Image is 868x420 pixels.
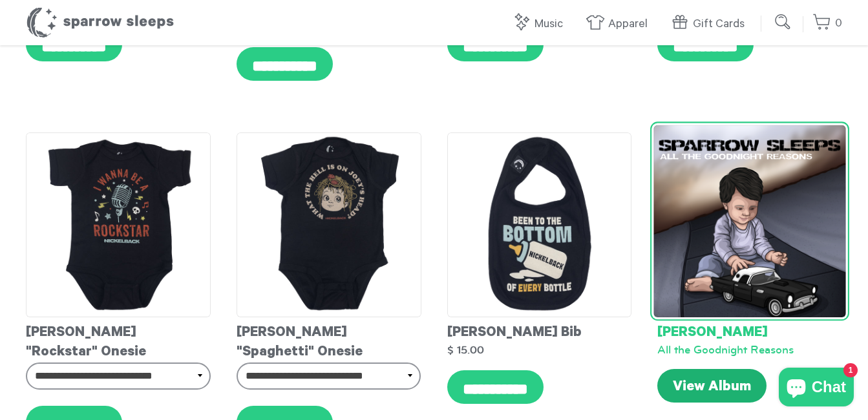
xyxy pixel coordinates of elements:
[812,10,842,37] a: 0
[26,317,211,362] div: [PERSON_NAME] "Rockstar" Onesie
[512,10,569,38] a: Music
[657,317,842,343] div: [PERSON_NAME]
[770,9,796,35] input: Submit
[775,368,858,410] inbox-online-store-chat: Shopify online store chat
[657,343,842,356] div: All the Goodnight Reasons
[237,317,421,362] div: [PERSON_NAME] "Spaghetti" Onesie
[654,125,846,317] img: Nickelback-AllTheGoodnightReasons-Cover_1_grande.png
[237,132,421,317] img: Nickelback-JoeysHeadonesie_grande.jpg
[657,369,767,403] a: View Album
[447,132,632,317] img: NickelbackBib_grande.jpg
[670,10,751,38] a: Gift Cards
[26,6,175,39] h1: Sparrow Sleeps
[447,317,632,343] div: [PERSON_NAME] Bib
[447,344,484,355] strong: $ 15.00
[586,10,654,38] a: Apparel
[26,132,211,317] img: Nickelback-Rockstaronesie_grande.jpg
